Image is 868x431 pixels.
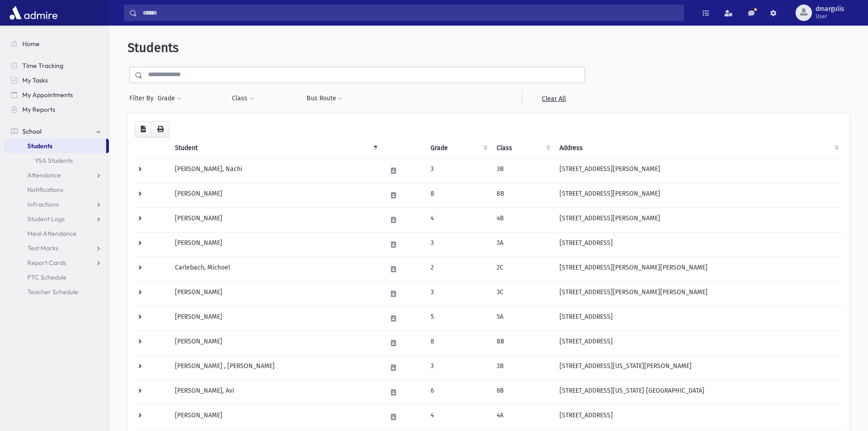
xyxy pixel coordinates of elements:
[554,183,842,208] td: [STREET_ADDRESS][PERSON_NAME]
[128,40,179,55] span: Students
[4,102,109,117] a: My Reports
[554,281,842,306] td: [STREET_ADDRESS][PERSON_NAME][PERSON_NAME]
[4,36,109,51] a: Home
[425,405,491,429] td: 4
[491,138,554,159] th: Class: activate to sort column ascending
[27,215,65,223] span: Student Logs
[22,76,48,84] span: My Tasks
[491,158,554,183] td: 3B
[306,90,343,107] button: Bus Route
[129,93,157,103] span: Filter By
[4,73,109,88] a: My Tasks
[157,90,182,107] button: Grade
[27,259,66,267] span: Report Cards
[151,121,169,138] button: Print
[231,90,254,107] button: Class
[491,306,554,331] td: 5A
[491,355,554,380] td: 3B
[135,121,152,138] button: CSV
[554,138,842,159] th: Address: activate to sort column ascending
[425,257,491,281] td: 2
[425,232,491,257] td: 3
[4,88,109,102] a: My Appointments
[491,281,554,306] td: 3C
[22,105,55,114] span: My Reports
[816,5,844,13] span: dmargulis
[137,5,683,21] input: Search
[169,331,381,355] td: [PERSON_NAME]
[425,281,491,306] td: 3
[425,331,491,355] td: 8
[554,355,842,380] td: [STREET_ADDRESS][US_STATE][PERSON_NAME]
[554,257,842,281] td: [STREET_ADDRESS][PERSON_NAME][PERSON_NAME]
[22,91,73,99] span: My Appointments
[4,168,109,182] a: Attendance
[169,232,381,257] td: [PERSON_NAME]
[554,306,842,331] td: [STREET_ADDRESS]
[4,226,109,241] a: Meal Attendance
[169,158,381,183] td: [PERSON_NAME], Nachi
[554,380,842,405] td: [STREET_ADDRESS][US_STATE] [GEOGRAPHIC_DATA]
[491,405,554,429] td: 4A
[22,40,40,48] span: Home
[169,306,381,331] td: [PERSON_NAME]
[425,306,491,331] td: 5
[4,285,109,299] a: Teacher Schedule
[425,380,491,405] td: 6
[425,183,491,208] td: 8
[27,229,77,238] span: Meal Attendance
[169,405,381,429] td: [PERSON_NAME]
[27,200,59,208] span: Infractions
[4,212,109,226] a: Student Logs
[522,90,585,107] a: Clear All
[4,182,109,197] a: Notifications
[169,208,381,232] td: [PERSON_NAME]
[554,232,842,257] td: [STREET_ADDRESS]
[4,197,109,212] a: Infractions
[169,380,381,405] td: [PERSON_NAME], Avi
[169,138,381,159] th: Student: activate to sort column descending
[27,171,61,179] span: Attendance
[554,208,842,232] td: [STREET_ADDRESS][PERSON_NAME]
[491,232,554,257] td: 3A
[4,124,109,139] a: School
[27,186,63,194] span: Notifications
[27,244,58,252] span: Test Marks
[425,208,491,232] td: 4
[27,288,78,296] span: Teacher Schedule
[169,183,381,208] td: [PERSON_NAME]
[4,153,109,168] a: YSA Students
[491,331,554,355] td: 8B
[27,273,67,281] span: PTC Schedule
[4,139,106,153] a: Students
[169,355,381,380] td: [PERSON_NAME] , [PERSON_NAME]
[554,158,842,183] td: [STREET_ADDRESS][PERSON_NAME]
[425,355,491,380] td: 3
[425,158,491,183] td: 3
[4,255,109,270] a: Report Cards
[4,270,109,285] a: PTC Schedule
[554,331,842,355] td: [STREET_ADDRESS]
[7,4,60,22] img: AdmirePro
[4,58,109,73] a: Time Tracking
[491,257,554,281] td: 2C
[491,208,554,232] td: 4B
[169,257,381,281] td: Carlebach, Michoel
[22,62,63,70] span: Time Tracking
[491,183,554,208] td: 8B
[554,405,842,429] td: [STREET_ADDRESS]
[22,127,41,135] span: School
[816,13,844,20] span: User
[425,138,491,159] th: Grade: activate to sort column ascending
[4,241,109,255] a: Test Marks
[169,281,381,306] td: [PERSON_NAME]
[27,142,52,150] span: Students
[491,380,554,405] td: 6B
